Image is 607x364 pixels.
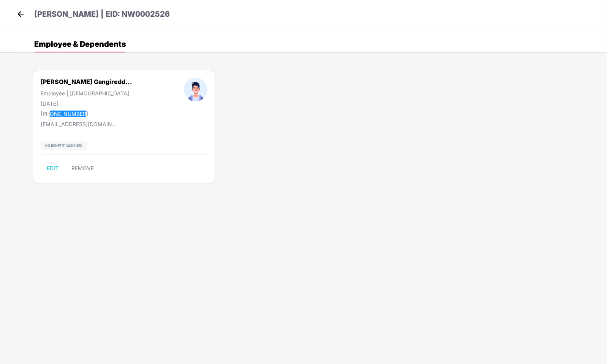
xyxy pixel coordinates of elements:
span: EDIT [47,165,58,171]
div: Employee | [DEMOGRAPHIC_DATA] [41,90,132,97]
div: [PHONE_NUMBER] [41,111,132,117]
p: [PERSON_NAME] | EID: NW0002526 [34,8,170,20]
div: [DATE] [41,100,132,107]
img: back [15,8,27,20]
div: [PERSON_NAME] Gangiredd... [41,78,132,85]
span: REMOVE [71,165,94,171]
img: svg+xml;base64,PHN2ZyB4bWxucz0iaHR0cDovL3d3dy53My5vcmcvMjAwMC9zdmciIHdpZHRoPSIxMjIiIGhlaWdodD0iMj... [41,141,87,150]
div: Employee & Dependents [34,40,126,48]
img: profileImage [184,78,207,101]
button: REMOVE [65,162,100,174]
button: EDIT [41,162,65,174]
div: [EMAIL_ADDRESS][DOMAIN_NAME] [41,121,117,127]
